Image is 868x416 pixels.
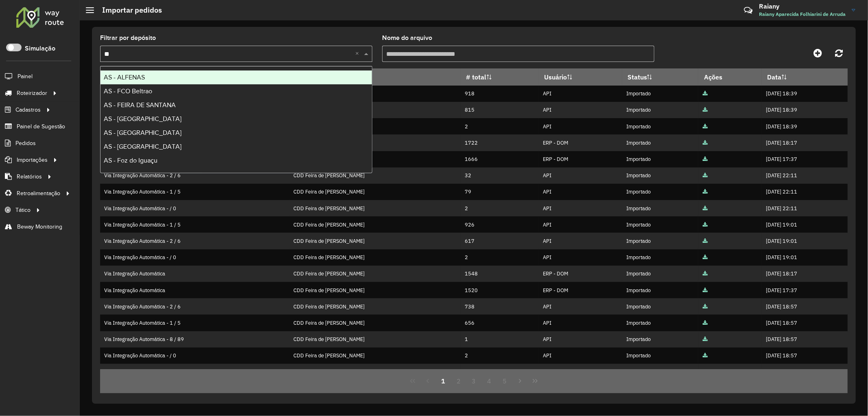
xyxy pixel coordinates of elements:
span: Retroalimentação [17,189,60,198]
td: 1520 [461,282,539,298]
td: API [539,249,622,266]
span: AS - FCO Beltrao [104,88,152,95]
span: Importações [17,156,48,164]
span: Painel [17,72,33,81]
button: 1 [435,373,451,389]
td: CDD Feira de [PERSON_NAME] [289,266,461,282]
td: [DATE] 18:17 [762,134,848,151]
button: 5 [497,373,512,389]
th: Usuário [539,68,622,86]
td: [DATE] 19:01 [762,233,848,249]
td: 2 [461,200,539,216]
span: Roteirizador [17,89,47,97]
a: Arquivo completo [703,205,708,212]
button: 3 [466,373,482,389]
td: CDD Feira de [PERSON_NAME] [289,86,461,102]
span: Raiany Aparecida Folhiarini de Arruda [759,11,846,18]
td: 617 [461,233,539,249]
td: CDD Feira de [PERSON_NAME] [289,315,461,331]
td: Importado [622,134,699,151]
td: 79 [461,184,539,200]
td: API [539,184,622,200]
td: Via Integração Automática - 8 / 89 [100,331,289,348]
a: Arquivo completo [703,352,708,359]
td: Importado [622,315,699,331]
td: API [539,331,622,348]
td: 2 [461,118,539,134]
td: API [539,315,622,331]
td: Importado [622,151,699,167]
td: 918 [461,86,539,102]
th: Status [622,68,699,86]
button: Next Page [512,373,528,389]
td: Importado [622,167,699,184]
td: CDD Feira de [PERSON_NAME] [289,233,461,249]
td: CDD Feira de [PERSON_NAME] [289,348,461,364]
td: Via Integração Automática - / 0 [100,348,289,364]
td: Via Integração Automática - / 0 [100,200,289,216]
td: Importado [622,233,699,249]
td: [DATE] 18:15 [762,364,848,380]
span: Painel de Sugestão [17,122,65,131]
h3: Raiany [759,2,846,10]
th: # total [461,68,539,86]
td: [DATE] 19:01 [762,249,848,266]
td: Importado [622,364,699,380]
a: Arquivo completo [703,139,708,146]
td: [DATE] 18:57 [762,348,848,364]
td: [DATE] 18:39 [762,86,848,102]
td: [DATE] 17:37 [762,282,848,298]
span: AS - [GEOGRAPHIC_DATA] [104,129,181,136]
td: CDD Feira de [PERSON_NAME] [289,167,461,184]
td: Importado [622,184,699,200]
span: Relatórios [17,172,42,181]
td: [DATE] 22:11 [762,184,848,200]
td: 815 [461,102,539,118]
span: AS - ALFENAS [104,74,145,81]
td: API [539,348,622,364]
td: Via Integração Automática - 1 / 5 [100,184,289,200]
button: 2 [451,373,466,389]
td: [DATE] 18:57 [762,298,848,315]
td: Importado [622,102,699,118]
label: Filtrar por depósito [100,33,156,43]
td: Importado [622,118,699,134]
td: API [539,102,622,118]
td: 926 [461,216,539,233]
td: ERP - DOM [539,134,622,151]
td: Via Integração Automática - 2 / 6 [100,298,289,315]
td: API [539,233,622,249]
a: Arquivo completo [703,336,708,343]
td: CDD Feira de [PERSON_NAME] [289,134,461,151]
td: Via Integração Automática [100,266,289,282]
a: Arquivo completo [703,319,708,326]
td: Importado [622,266,699,282]
label: Simulação [25,44,55,53]
a: Contato Rápido [739,2,757,19]
a: Arquivo completo [703,188,708,195]
td: 738 [461,298,539,315]
td: 32 [461,167,539,184]
a: Arquivo completo [703,106,708,113]
td: Importado [622,348,699,364]
td: [DATE] 18:39 [762,118,848,134]
td: Importado [622,282,699,298]
span: Pedidos [15,139,36,147]
td: 656 [461,315,539,331]
td: Importado [622,298,699,315]
span: Cadastros [15,106,41,114]
td: CDD Feira de [PERSON_NAME] [289,200,461,216]
a: Arquivo completo [703,368,708,375]
td: CDD Feira de [PERSON_NAME] [289,118,461,134]
td: [DATE] 19:01 [762,216,848,233]
a: Arquivo completo [703,270,708,277]
td: 2 [461,249,539,266]
td: Importado [622,216,699,233]
span: Beway Monitoring [17,222,62,231]
a: Arquivo completo [703,254,708,261]
td: Via Integração Automática - / 0 [100,249,289,266]
td: CDD Feira de [PERSON_NAME] [289,364,461,380]
td: [DATE] 18:57 [762,331,848,348]
td: [DATE] 17:37 [762,151,848,167]
td: CDD Feira de [PERSON_NAME] [289,151,461,167]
